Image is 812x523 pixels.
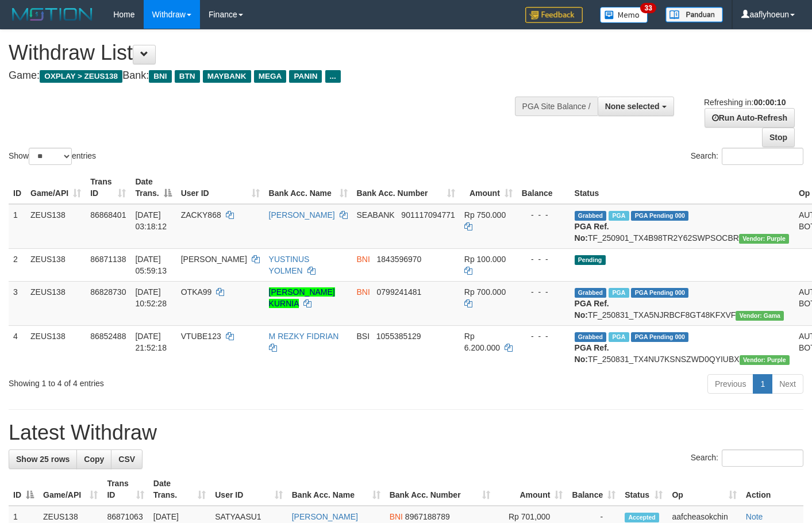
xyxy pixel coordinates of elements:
[357,287,370,297] span: BNI
[118,455,135,464] span: CSV
[269,332,339,341] a: M REZKY FIDRIAN
[9,325,26,370] td: 4
[762,128,795,147] a: Stop
[9,473,39,506] th: ID: activate to sort column descending
[181,255,247,264] span: [PERSON_NAME]
[26,204,86,249] td: ZEUS138
[135,210,167,231] span: [DATE] 03:18:12
[269,255,310,275] a: YUSTINUS YOLMEN
[667,473,741,506] th: Op: activate to sort column ascending
[39,473,102,506] th: Game/API: activate to sort column ascending
[26,281,86,325] td: ZEUS138
[704,98,786,107] span: Refreshing in:
[575,299,609,320] b: PGA Ref. No:
[175,70,200,83] span: BTN
[84,455,104,464] span: Copy
[515,97,598,116] div: PGA Site Balance /
[181,210,221,220] span: ZACKY868
[517,171,570,204] th: Balance
[691,148,803,165] label: Search:
[575,288,607,298] span: Grabbed
[600,7,648,23] img: Button%20Memo.svg
[181,332,221,341] span: VTUBE123
[740,355,790,365] span: Vendor URL: https://trx4.1velocity.biz
[575,343,609,364] b: PGA Ref. No:
[210,473,287,506] th: User ID: activate to sort column ascending
[357,255,370,264] span: BNI
[9,204,26,249] td: 1
[464,210,506,220] span: Rp 750.000
[631,332,688,342] span: PGA Pending
[620,473,667,506] th: Status: activate to sort column ascending
[570,281,794,325] td: TF_250831_TXA5NJRBCF8GT48KFXVF
[377,287,422,297] span: Copy 0799241481 to clipboard
[9,148,96,165] label: Show entries
[609,288,629,298] span: Marked by aafsreyleap
[746,512,763,521] a: Note
[376,332,421,341] span: Copy 1055385129 to clipboard
[753,374,772,394] a: 1
[575,332,607,342] span: Grabbed
[631,211,688,221] span: PGA Pending
[522,330,565,342] div: - - -
[9,171,26,204] th: ID
[9,248,26,281] td: 2
[401,210,455,220] span: Copy 901117094771 to clipboard
[609,211,629,221] span: Marked by aaftrukkakada
[9,70,530,82] h4: Game: Bank:
[135,332,167,352] span: [DATE] 21:52:18
[525,7,583,23] img: Feedback.jpg
[90,332,126,341] span: 86852488
[605,102,660,111] span: None selected
[9,281,26,325] td: 3
[9,449,77,469] a: Show 25 rows
[9,421,803,444] h1: Latest Withdraw
[149,70,171,83] span: BNI
[464,332,500,352] span: Rp 6.200.000
[357,210,395,220] span: SEABANK
[705,108,795,128] a: Run Auto-Refresh
[736,311,784,321] span: Vendor URL: https://trx31.1velocity.biz
[135,287,167,308] span: [DATE] 10:52:28
[570,325,794,370] td: TF_250831_TX4NU7KSNSZWD0QYIUBX
[570,204,794,249] td: TF_250901_TX4B98TR2Y62SWPSOCBR
[631,288,688,298] span: PGA Pending
[130,171,176,204] th: Date Trans.: activate to sort column descending
[575,211,607,221] span: Grabbed
[90,255,126,264] span: 86871138
[135,255,167,275] span: [DATE] 05:59:13
[9,6,96,23] img: MOTION_logo.png
[289,70,322,83] span: PANIN
[357,332,370,341] span: BSI
[640,3,656,13] span: 33
[722,148,803,165] input: Search:
[102,473,148,506] th: Trans ID: activate to sort column ascending
[625,513,659,522] span: Accepted
[385,473,495,506] th: Bank Acc. Number: activate to sort column ascending
[570,171,794,204] th: Status
[522,286,565,298] div: - - -
[352,171,460,204] th: Bank Acc. Number: activate to sort column ascending
[741,473,803,506] th: Action
[26,171,86,204] th: Game/API: activate to sort column ascending
[254,70,287,83] span: MEGA
[464,287,506,297] span: Rp 700.000
[111,449,143,469] a: CSV
[460,171,517,204] th: Amount: activate to sort column ascending
[575,222,609,243] b: PGA Ref. No:
[609,332,629,342] span: Marked by aafsolysreylen
[691,449,803,467] label: Search:
[772,374,803,394] a: Next
[405,512,450,521] span: Copy 8967188789 to clipboard
[149,473,210,506] th: Date Trans.: activate to sort column ascending
[9,373,330,389] div: Showing 1 to 4 of 4 entries
[665,7,723,22] img: panduan.png
[377,255,422,264] span: Copy 1843596970 to clipboard
[575,255,606,265] span: Pending
[86,171,130,204] th: Trans ID: activate to sort column ascending
[76,449,111,469] a: Copy
[325,70,341,83] span: ...
[29,148,72,165] select: Showentries
[269,287,335,308] a: [PERSON_NAME] KURNIA
[26,325,86,370] td: ZEUS138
